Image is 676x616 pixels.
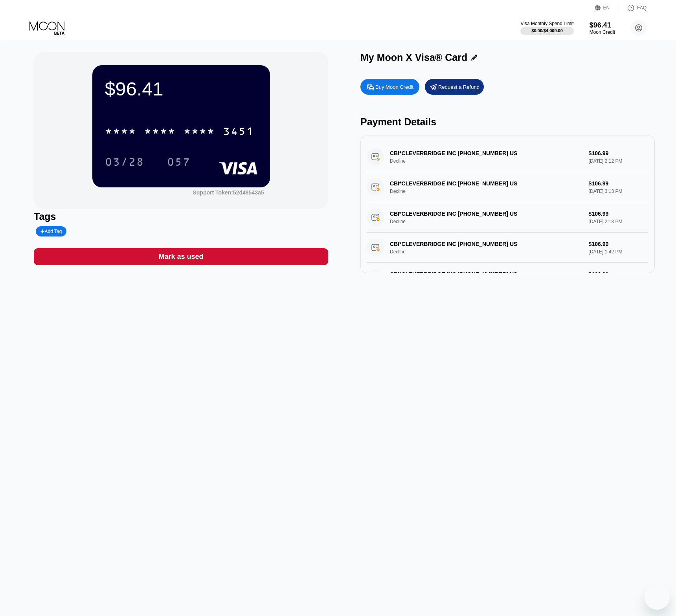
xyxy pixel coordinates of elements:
[590,29,615,35] div: Moon Credit
[34,248,328,265] div: Mark as used
[360,52,467,63] div: My Moon X Visa® Card
[193,189,264,196] div: Support Token: 52d49543a5
[590,21,615,29] div: $96.41
[105,157,144,169] div: 03/28
[520,21,573,26] div: Visa Monthly Spend Limit
[438,84,479,90] div: Request a Refund
[375,84,413,90] div: Buy Moon Credit
[520,21,573,35] div: Visa Monthly Spend Limit$0.00/$4,000.00
[603,5,610,11] div: EN
[34,211,328,222] div: Tags
[360,116,655,128] div: Payment Details
[637,5,647,11] div: FAQ
[531,28,563,33] div: $0.00 / $4,000.00
[360,79,419,95] div: Buy Moon Credit
[425,79,484,95] div: Request a Refund
[590,21,615,35] div: $96.41Moon Credit
[595,4,619,12] div: EN
[105,78,257,100] div: $96.41
[167,157,191,169] div: 057
[158,252,203,261] div: Mark as used
[99,152,150,172] div: 03/28
[645,585,670,610] iframe: Button to launch messaging window
[36,226,66,236] div: Add Tag
[223,126,254,139] div: 3451
[193,189,264,196] div: Support Token:52d49543a5
[619,4,647,12] div: FAQ
[161,152,197,172] div: 057
[40,229,62,234] div: Add Tag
